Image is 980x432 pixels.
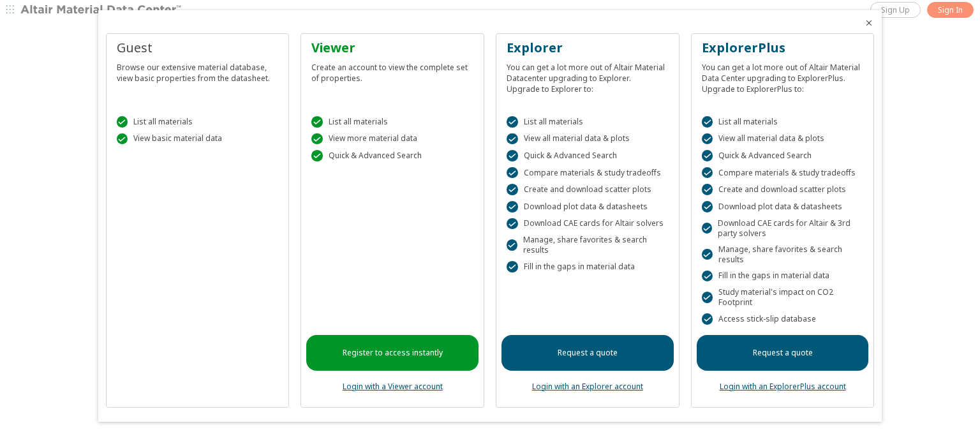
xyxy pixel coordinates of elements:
[702,218,864,239] div: Download CAE cards for Altair & 3rd party solvers
[720,381,846,392] a: Login with an ExplorerPlus account
[507,201,669,212] div: Download plot data & datasheets
[702,184,713,195] div: 
[702,39,864,57] div: ExplorerPlus
[702,167,864,179] div: Compare materials & study tradeoffs
[311,116,473,128] div: List all materials
[702,201,864,212] div: Download plot data & datasheets
[702,244,864,265] div: Manage, share favorites & search results
[507,239,517,251] div: 
[702,184,864,195] div: Create and download scatter plots
[507,261,669,272] div: Fill in the gaps in material data
[343,381,443,392] a: Login with a Viewer account
[702,116,713,128] div: 
[311,57,473,84] div: Create an account to view the complete set of properties.
[117,133,279,145] div: View basic material data
[507,150,518,161] div: 
[702,271,713,282] div: 
[702,167,713,179] div: 
[507,184,669,195] div: Create and download scatter plots
[507,116,518,128] div: 
[702,133,864,145] div: View all material data & plots
[117,133,128,145] div: 
[507,57,669,94] div: You can get a lot more out of Altair Material Datacenter upgrading to Explorer. Upgrade to Explor...
[507,184,518,195] div: 
[702,292,713,303] div: 
[507,133,518,145] div: 
[532,381,643,392] a: Login with an Explorer account
[702,133,713,145] div: 
[117,116,279,128] div: List all materials
[117,116,128,128] div: 
[702,116,864,128] div: List all materials
[311,116,323,128] div: 
[507,218,518,230] div: 
[507,116,669,128] div: List all materials
[702,150,864,161] div: Quick & Advanced Search
[702,201,713,212] div: 
[702,313,864,325] div: Access stick-slip database
[507,133,669,145] div: View all material data & plots
[507,261,518,272] div: 
[507,167,518,179] div: 
[702,271,864,282] div: Fill in the gaps in material data
[507,201,518,212] div: 
[311,39,473,57] div: Viewer
[507,150,669,161] div: Quick & Advanced Search
[702,249,713,260] div: 
[702,223,712,234] div: 
[306,335,479,371] a: Register to access instantly
[507,167,669,179] div: Compare materials & study tradeoffs
[507,235,669,255] div: Manage, share favorites & search results
[117,57,279,84] div: Browse our extensive material database, view basic properties from the datasheet.
[501,335,674,371] a: Request a quote
[702,313,713,325] div: 
[311,150,323,161] div: 
[311,133,323,145] div: 
[702,57,864,94] div: You can get a lot more out of Altair Material Data Center upgrading to ExplorerPlus. Upgrade to E...
[864,18,874,28] button: Close
[117,39,279,57] div: Guest
[311,133,473,145] div: View more material data
[507,218,669,230] div: Download CAE cards for Altair solvers
[702,287,864,308] div: Study material's impact on CO2 Footprint
[697,335,869,371] a: Request a quote
[702,150,713,161] div: 
[311,150,473,161] div: Quick & Advanced Search
[507,39,669,57] div: Explorer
